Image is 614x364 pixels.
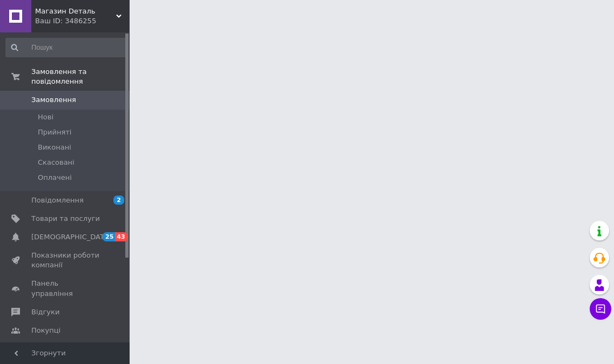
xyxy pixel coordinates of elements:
[38,143,71,152] span: Виконані
[5,38,127,57] input: Пошук
[35,6,116,16] span: Магазин Dеталь
[31,326,60,335] span: Покупці
[31,67,130,86] span: Замовлення та повідомлення
[31,279,100,298] span: Панель управління
[31,251,100,270] span: Показники роботи компанії
[31,196,84,205] span: Повідомлення
[31,95,76,105] span: Замовлення
[590,298,611,320] button: Чат з покупцем
[35,16,130,26] div: Ваш ID: 3486255
[38,173,72,183] span: Оплачені
[38,127,71,137] span: Прийняті
[38,158,75,167] span: Скасовані
[31,214,100,224] span: Товари та послуги
[31,307,59,317] span: Відгуки
[31,232,111,242] span: [DEMOGRAPHIC_DATA]
[103,232,115,241] span: 25
[38,112,53,122] span: Нові
[113,196,124,205] span: 2
[115,232,127,241] span: 43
